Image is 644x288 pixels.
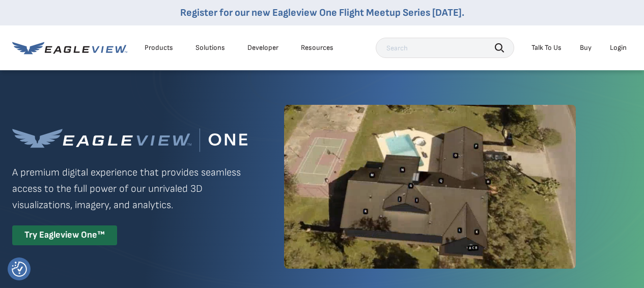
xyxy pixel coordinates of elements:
[195,43,225,52] div: Solutions
[376,38,514,58] input: Search
[610,43,627,52] div: Login
[301,43,333,52] div: Resources
[180,7,464,19] a: Register for our new Eagleview One Flight Meetup Series [DATE].
[12,262,27,277] img: Revisit consent button
[145,43,173,52] div: Products
[12,164,247,213] p: A premium digital experience that provides seamless access to the full power of our unrivaled 3D ...
[580,43,592,52] a: Buy
[247,43,278,52] a: Developer
[12,128,247,152] img: Eagleview One™
[12,262,27,277] button: Consent Preferences
[531,43,562,52] div: Talk To Us
[12,225,117,245] div: Try Eagleview One™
